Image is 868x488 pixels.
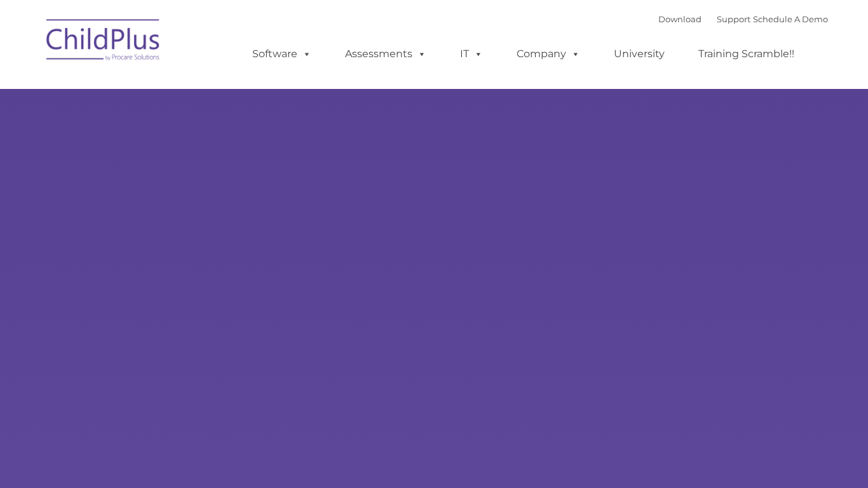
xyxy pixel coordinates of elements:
a: University [601,41,677,67]
font: | [658,14,828,24]
a: IT [447,41,496,67]
a: Schedule A Demo [753,14,828,24]
a: Software [240,41,324,67]
a: Support [717,14,750,24]
a: Assessments [332,41,439,67]
a: Download [658,14,702,24]
img: ChildPlus by Procare Solutions [40,10,167,74]
a: Training Scramble!! [686,41,807,67]
a: Company [504,41,593,67]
